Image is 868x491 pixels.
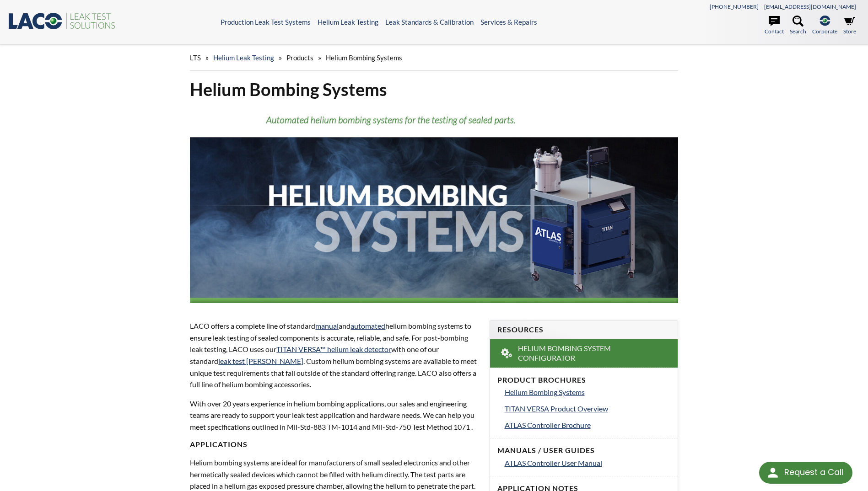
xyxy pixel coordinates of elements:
a: manual [315,321,339,330]
a: ATLAS Controller Brochure [505,419,670,431]
p: With over 20 years experience in helium bombing applications, our sales and engineering teams are... [190,398,478,433]
a: automated [350,321,385,330]
img: Helium Bombing Systems Banner [190,108,678,303]
h4: Applications [190,440,478,449]
span: Corporate [812,27,837,36]
h1: Helium Bombing Systems [190,78,678,101]
a: Leak Standards & Calibration [385,18,474,26]
p: LACO offers a complete line of standard and helium bombing systems to ensure leak testing of seal... [190,320,478,390]
h4: Manuals / User Guides [497,446,670,455]
a: TITAN VERSA™ helium leak detector [276,345,391,353]
h4: Resources [497,325,670,335]
span: Helium Bombing Systems [326,53,402,62]
a: leak test [PERSON_NAME] [218,357,303,365]
img: round button [766,465,780,480]
a: Helium Leak Testing [213,53,274,62]
a: Store [843,16,856,36]
a: Helium Bombing Systems [505,386,670,398]
a: Search [790,16,806,36]
span: Helium Bombing Systems [505,388,585,396]
a: Helium Bombing System Configurator [490,339,678,368]
a: Production Leak Test Systems [221,18,311,26]
a: Helium Leak Testing [318,18,378,26]
div: » » » [190,45,678,71]
span: LTS [190,53,201,62]
span: ATLAS Controller Brochure [505,421,591,429]
a: TITAN VERSA Product Overview [505,403,670,415]
h4: Product Brochures [497,375,670,385]
div: Request a Call [759,462,852,484]
span: Products [286,53,313,62]
span: ATLAS Controller User Manual [505,459,602,467]
a: Contact [765,16,784,36]
span: TITAN VERSA Product Overview [505,404,608,413]
a: Services & Repairs [480,18,537,26]
a: [EMAIL_ADDRESS][DOMAIN_NAME] [764,3,856,10]
a: [PHONE_NUMBER] [710,3,759,10]
a: ATLAS Controller User Manual [505,457,670,469]
span: Helium Bombing System Configurator [518,344,651,363]
div: Request a Call [784,462,843,483]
